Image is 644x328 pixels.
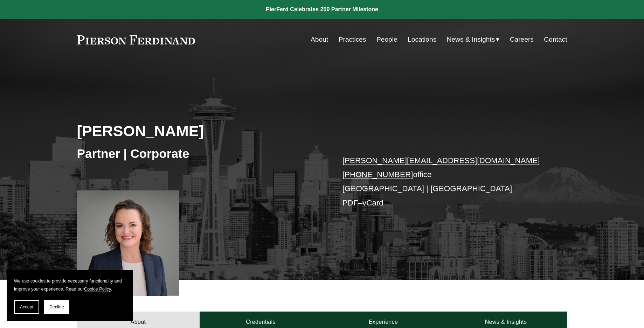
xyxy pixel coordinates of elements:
[408,33,436,46] a: Locations
[342,170,413,179] a: [PHONE_NUMBER]
[510,33,534,46] a: Careers
[342,154,547,210] p: office [GEOGRAPHIC_DATA] | [GEOGRAPHIC_DATA] –
[362,198,383,207] a: vCard
[20,305,33,309] span: Accept
[44,300,69,314] button: Decline
[311,33,328,46] a: About
[7,270,133,321] section: Cookie banner
[342,156,540,165] a: [PERSON_NAME][EMAIL_ADDRESS][DOMAIN_NAME]
[376,33,397,46] a: People
[447,34,495,46] span: News & Insights
[544,33,567,46] a: Contact
[84,286,111,292] a: Cookie Policy
[339,33,366,46] a: Practices
[77,146,322,161] h3: Partner | Corporate
[77,122,322,140] h2: [PERSON_NAME]
[447,33,500,46] a: folder dropdown
[342,198,358,207] a: PDF
[14,277,126,293] p: We use cookies to provide necessary functionality and improve your experience. Read our .
[49,305,64,309] span: Decline
[14,300,39,314] button: Accept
